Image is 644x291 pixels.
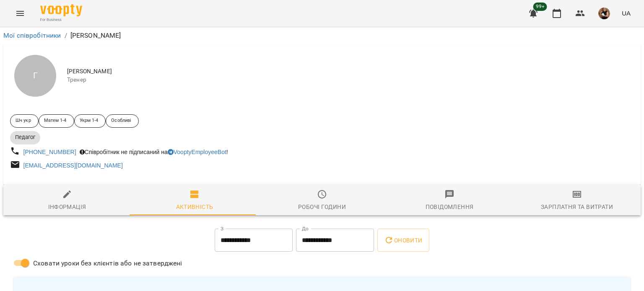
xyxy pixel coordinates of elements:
[33,258,182,268] span: Сховати уроки без клієнтів або не затверджені
[384,235,422,245] span: Оновити
[78,146,230,158] div: Співробітник не підписаний на !
[80,117,99,124] p: Укрм 1-4
[176,202,213,212] div: Активність
[426,202,474,212] div: Повідомлення
[16,117,31,124] p: Шч укр
[111,117,131,124] p: Особливі
[618,5,634,21] button: UA
[168,149,226,155] a: VooptyEmployeeBot
[622,9,631,18] span: UA
[70,31,121,41] p: [PERSON_NAME]
[40,4,82,16] img: Voopty Logo
[3,31,641,41] nav: breadcrumb
[44,117,67,124] p: Матем 1-4
[48,202,86,212] div: Інформація
[298,202,346,212] div: Робочі години
[40,17,82,23] span: For Business
[65,31,67,41] li: /
[541,202,613,212] div: Зарплатня та Витрати
[67,76,634,84] span: Тренер
[377,229,429,252] button: Оновити
[598,8,610,19] img: 5944c1aeb726a5a997002a54cb6a01a3.jpg
[14,55,56,97] div: Г
[10,134,40,141] span: Педагог
[533,3,547,11] span: 99+
[67,67,634,76] span: [PERSON_NAME]
[3,31,61,39] a: Мої співробітники
[10,3,30,23] button: Menu
[23,149,76,155] a: [PHONE_NUMBER]
[23,162,123,169] a: [EMAIL_ADDRESS][DOMAIN_NAME]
